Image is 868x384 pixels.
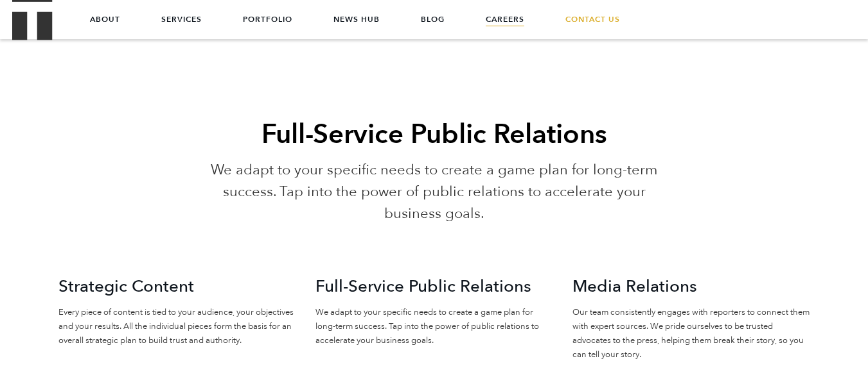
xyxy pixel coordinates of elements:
h2: Strategic Content [58,276,296,297]
p: We adapt to your specific needs to create a game plan for long-term success. Tap into the power o... [197,159,671,224]
h2: Media Relations [572,276,810,297]
p: Every piece of content is tied to your audience, your objectives and your results. All the indivi... [58,305,296,347]
p: Our team consistently engages with reporters to connect them with expert sources. We pride oursel... [572,305,810,362]
h2: Full-Service Public Relations [315,276,553,297]
p: We adapt to your specific needs to create a game plan for long-term success. Tap into the power o... [315,305,553,347]
h2: Full-Service Public Relations [197,117,671,153]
